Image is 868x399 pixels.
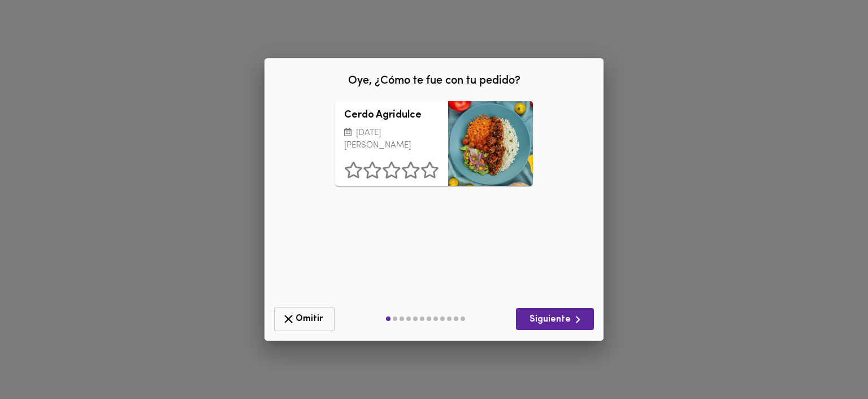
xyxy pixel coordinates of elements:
[348,75,520,86] span: Oye, ¿Cómo te fue con tu pedido?
[525,313,585,327] span: Siguiente
[802,333,857,388] iframe: Messagebird Livechat Widget
[344,127,439,153] p: [DATE][PERSON_NAME]
[516,308,594,330] button: Siguiente
[274,307,335,331] button: Omitir
[448,101,533,186] div: Cerdo Agridulce
[344,110,439,122] h3: Cerdo Agridulce
[281,312,327,326] span: Omitir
